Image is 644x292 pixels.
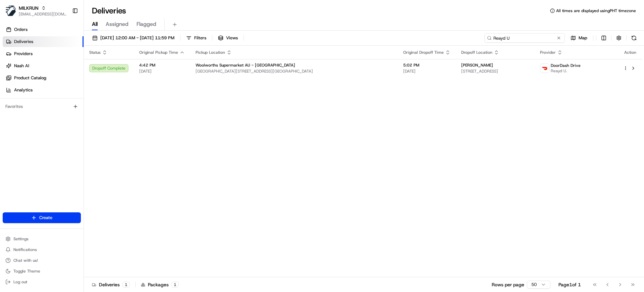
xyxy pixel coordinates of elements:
[139,69,185,74] span: [DATE]
[540,64,549,73] img: doordash_logo_v2.png
[551,63,581,68] span: DoorDash Drive
[579,35,587,41] span: Map
[196,50,225,55] span: Pickup Location
[196,62,295,68] span: Woolworths Supermarket AU - [GEOGRAPHIC_DATA]
[3,212,81,223] button: Create
[14,51,33,57] span: Providers
[3,234,81,244] button: Settings
[183,33,209,43] button: Filters
[92,281,130,288] div: Deliveries
[215,33,241,43] button: Views
[3,24,84,35] a: Orders
[194,35,206,41] span: Filters
[629,33,639,43] button: Refresh
[403,50,444,55] span: Original Dropoff Time
[13,268,40,274] span: Toggle Theme
[3,101,81,112] div: Favorites
[3,277,81,287] button: Log out
[139,62,185,68] span: 4:42 PM
[100,35,174,41] span: [DATE] 12:00 AM - [DATE] 11:59 PM
[492,281,524,288] p: Rows per page
[14,27,28,33] span: Orders
[461,50,492,55] span: Dropoff Location
[139,50,178,55] span: Original Pickup Time
[14,39,33,45] span: Deliveries
[14,75,46,81] span: Product Catalog
[92,20,98,28] span: All
[3,36,84,47] a: Deliveries
[3,85,84,95] a: Analytics
[3,245,81,254] button: Notifications
[540,50,556,55] span: Provider
[226,35,238,41] span: Views
[3,256,81,265] button: Chat with us!
[19,11,67,17] button: [EMAIL_ADDRESS][DOMAIN_NAME]
[14,87,33,93] span: Analytics
[89,33,177,43] button: [DATE] 12:00 AM - [DATE] 11:59 PM
[196,69,392,74] span: [GEOGRAPHIC_DATA][STREET_ADDRESS][GEOGRAPHIC_DATA]
[13,247,37,252] span: Notifications
[137,20,156,28] span: Flagged
[13,258,38,263] span: Chat with us!
[551,68,581,74] span: Reayd U.
[403,69,450,74] span: [DATE]
[558,281,581,288] div: Page 1 of 1
[122,282,130,288] div: 1
[19,5,39,11] button: MILKRUN
[13,279,27,285] span: Log out
[484,33,565,43] input: Type to search
[3,60,84,71] a: Nash AI
[556,8,636,13] span: All times are displayed using PHT timezone
[461,62,493,68] span: [PERSON_NAME]
[13,236,29,242] span: Settings
[403,62,450,68] span: 5:02 PM
[461,69,529,74] span: [STREET_ADDRESS]
[623,50,637,55] div: Action
[89,50,101,55] span: Status
[3,73,84,83] a: Product Catalog
[3,48,84,59] a: Providers
[171,282,179,288] div: 1
[106,20,128,28] span: Assigned
[141,281,179,288] div: Packages
[5,5,16,16] img: MILKRUN
[92,5,126,16] h1: Deliveries
[568,33,590,43] button: Map
[3,266,81,276] button: Toggle Theme
[14,63,29,69] span: Nash AI
[3,3,69,19] button: MILKRUNMILKRUN[EMAIL_ADDRESS][DOMAIN_NAME]
[39,215,52,221] span: Create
